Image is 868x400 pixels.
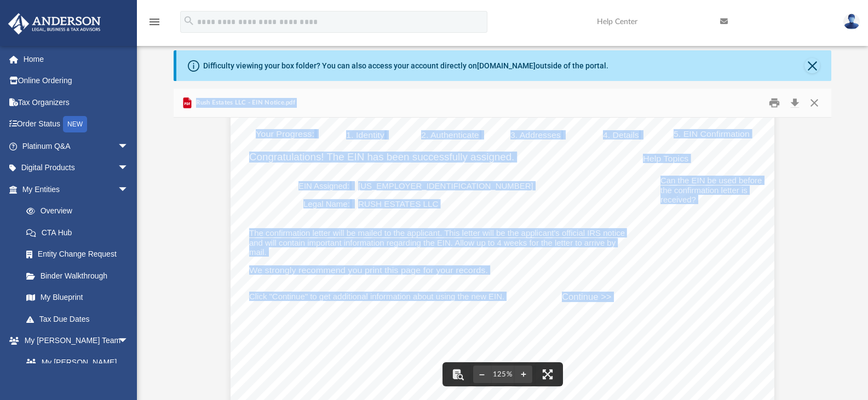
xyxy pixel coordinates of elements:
span: The confirmation letter will be mailed to the applicant. This letter will be the applicant's offi... [249,229,625,237]
span: 3. Addresses [510,131,561,140]
a: Entity Change Request [15,244,145,265]
span: RUSH ESTATES LLC [358,200,439,208]
a: Tax Organizers [8,91,145,113]
span: 4. Details [603,131,639,140]
button: Close [804,95,824,112]
span: arrow_drop_down [118,135,140,158]
button: Print [763,95,785,112]
a: https://sa.www4.irs.gov/modiein/individual/help/keyword.jsp?question=Can%20the%20EIN%20be%20used%... [660,185,747,195]
span: Legal Name: [303,200,350,208]
button: Zoom out [473,362,491,386]
span: Rush Estates LLC - EIN Notice.pdf [194,98,295,108]
a: My [PERSON_NAME] Teamarrow_drop_down [8,330,140,352]
a: https://sa.www4.irs.gov/modiein/individual/help/keyword.jsp?question=Can%20the%20EIN%20be%20used%... [660,176,762,185]
a: CTA Hub [15,222,145,244]
a: Tax Due Dates [15,308,145,330]
div: Current zoom level [491,371,515,378]
img: User Pic [843,14,860,30]
div: NEW [63,116,87,132]
button: Download [785,95,804,112]
span: Continue >> [562,293,612,302]
span: Click "Continue" to get additional information about using the new EIN. [249,293,504,301]
span: [US_EMPLOYER_IDENTIFICATION_NUMBER] [358,182,533,190]
a: Platinum Q&Aarrow_drop_down [8,135,145,157]
span: 1. Identity [346,131,384,140]
span: arrow_drop_down [118,157,140,179]
span: 5. EIN Confirmation [674,130,750,138]
a: [DOMAIN_NAME] [477,61,536,70]
a: My [PERSON_NAME] Team [15,351,134,386]
span: and will contain important information regarding the EIN. Allow up to 4 weeks for the letter to a... [249,239,616,247]
span: arrow_drop_down [118,330,140,352]
a: My Entitiesarrow_drop_down [8,178,145,200]
div: Document Viewer [174,118,832,400]
button: Zoom in [515,362,532,386]
button: Enter fullscreen [536,362,560,386]
span: received? [660,196,696,204]
a: Digital Productsarrow_drop_down [8,157,145,179]
span: mail. [249,248,267,257]
div: Preview [174,89,832,400]
a: Order StatusNEW [8,113,145,136]
a: Binder Walkthrough [15,265,145,287]
span: Congratulations! The EIN has been successfully assigned. [249,153,514,162]
span: arrow_drop_down [118,178,140,201]
a: Online Ordering [8,70,145,92]
a: My Blueprint [15,287,140,309]
span: EIN Assigned: [298,182,349,190]
a: https://sa.www4.irs.gov/modiein/individual/help/keyword.jsp?question=Can%20the%20EIN%20be%20used%... [660,195,696,205]
a: menu [148,21,161,28]
div: Difficulty viewing your box folder? You can also access your account directly on outside of the p... [203,60,608,72]
a: Home [8,48,145,70]
span: We strongly recommend you print this page for your records. [249,266,488,275]
span: 2. Authenticate [421,131,479,140]
span: Help Topics [643,155,688,163]
span: Your Progress: [256,130,314,138]
div: File preview [174,118,832,400]
i: search [183,15,195,27]
a: Overview [15,200,145,222]
img: Anderson Advisors Platinum Portal [5,13,104,34]
button: Toggle findbar [446,362,470,386]
i: menu [148,15,161,28]
span: the confirmation letter is [660,187,748,195]
button: Close [804,58,820,73]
